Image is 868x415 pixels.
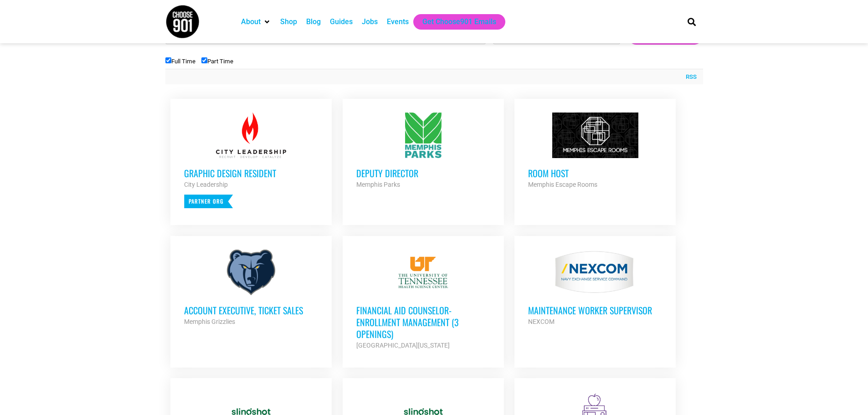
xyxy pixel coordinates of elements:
input: Part Time [201,57,207,63]
strong: [GEOGRAPHIC_DATA][US_STATE] [356,342,450,349]
strong: Memphis Parks [356,181,400,188]
a: About [241,16,261,27]
h3: Room Host [528,167,662,179]
a: Get Choose901 Emails [422,16,496,27]
a: Guides [330,16,353,27]
a: RSS [681,72,697,82]
h3: Deputy Director [356,167,490,179]
a: Financial Aid Counselor-Enrollment Management (3 Openings) [GEOGRAPHIC_DATA][US_STATE] [343,236,504,364]
div: About [236,14,276,30]
h3: MAINTENANCE WORKER SUPERVISOR [528,304,662,316]
strong: Memphis Grizzlies [184,318,235,325]
h3: Financial Aid Counselor-Enrollment Management (3 Openings) [356,304,490,340]
a: Account Executive, Ticket Sales Memphis Grizzlies [170,236,332,341]
strong: Memphis Escape Rooms [528,181,597,188]
a: MAINTENANCE WORKER SUPERVISOR NEXCOM [514,236,676,341]
a: Blog [306,16,321,27]
div: Search [684,14,699,29]
a: Room Host Memphis Escape Rooms [514,99,676,204]
label: Full Time [165,58,195,65]
label: Part Time [201,58,233,65]
a: Graphic Design Resident City Leadership Partner Org [170,99,332,222]
h3: Graphic Design Resident [184,167,318,179]
a: Shop [280,16,297,27]
input: Full Time [165,57,171,63]
strong: NEXCOM [528,318,555,325]
a: Deputy Director Memphis Parks [343,99,504,204]
a: Events [387,16,409,27]
strong: City Leadership [184,181,228,188]
h3: Account Executive, Ticket Sales [184,304,318,316]
a: Jobs [362,16,378,27]
nav: Main nav [236,14,672,30]
p: Partner Org [184,195,233,208]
